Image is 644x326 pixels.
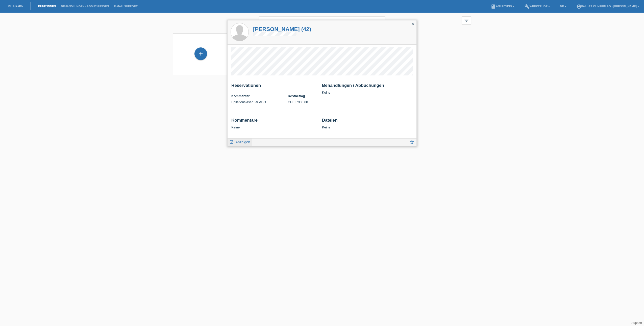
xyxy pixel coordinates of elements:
[409,139,415,145] i: star_border
[557,5,568,8] a: DE ▾
[253,26,311,32] a: [PERSON_NAME] (42)
[322,118,413,125] h2: Dateien
[231,99,288,105] td: Epilationslaser 6er ABO
[259,16,385,28] input: Suche...
[488,5,517,8] a: bookAnleitung ▾
[411,22,415,26] i: close
[195,49,207,58] div: Kund*in hinzufügen
[231,118,318,129] div: Keine
[631,321,642,325] a: Support
[231,118,318,125] h2: Kommentare
[322,118,413,129] div: Keine
[574,5,641,8] a: account_circlePallas Kliniken AG - [PERSON_NAME] ▾
[288,93,318,99] th: Restbetrag
[8,4,23,8] a: MF Health
[322,83,413,91] h2: Behandlungen / Abbuchungen
[525,4,530,9] i: build
[235,140,250,144] span: Anzeigen
[377,19,383,25] i: close
[288,99,318,105] td: CHF 5'900.00
[229,139,250,145] a: launch Anzeigen
[111,5,140,8] a: E-Mail Support
[229,140,234,144] i: launch
[58,5,111,8] a: Behandlungen / Abbuchungen
[491,4,496,9] i: book
[231,93,288,99] th: Kommentar
[576,4,581,9] i: account_circle
[409,140,415,146] a: star_border
[322,83,413,94] div: Keine
[231,83,318,91] h2: Reservationen
[464,17,469,23] i: filter_list
[522,5,553,8] a: buildWerkzeuge ▾
[36,5,58,8] a: Kund*innen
